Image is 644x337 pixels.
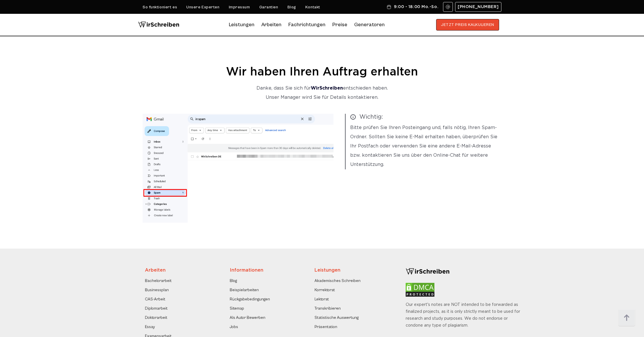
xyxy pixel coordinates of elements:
[143,93,501,102] p: Unser Manager wird Sie für Details kontaktieren.
[145,296,165,303] a: CAS-Arbeit
[406,267,450,276] img: logo-footer
[305,5,320,10] a: Kontakt
[229,20,254,29] a: Leistungen
[261,20,281,29] a: Arbeiten
[230,305,244,312] a: Sitemap
[394,5,438,9] span: 9:00 - 18:00 Mo.-So.
[229,5,250,10] a: Impressum
[143,114,333,223] img: thanks
[145,314,167,321] a: Doktorarbeit
[145,323,155,330] a: Essay
[315,296,329,303] a: Lektorat
[145,267,225,274] div: Arbeiten
[354,20,385,29] a: Generatoren
[315,287,335,294] a: Korrektorat
[455,2,501,12] a: [PHONE_NUMBER]
[143,84,501,93] p: Danke, dass Sie sich für entschieden haben.
[230,314,265,321] a: Als Autor Bewerben
[618,309,635,327] img: button top
[315,277,361,284] a: Akademisches Schreiben
[145,277,172,284] a: Bachelorarbeit
[145,287,169,294] a: Businessplan
[230,296,270,303] a: Rückgabebedingungen
[315,267,394,274] div: Leistungen
[406,283,434,297] img: dmca
[138,19,179,31] img: logo wirschreiben
[458,5,499,9] span: [PHONE_NUMBER]
[145,305,168,312] a: Diplomarbeit
[350,114,501,120] span: Wichtig:
[230,323,238,330] a: Jobs
[315,305,341,312] a: Transkribieren
[143,67,501,78] h1: Wir haben Ihren Auftrag erhalten
[230,287,259,294] a: Beispielarbeiten
[311,86,343,90] strong: WirSchreiben
[186,5,219,10] a: Unsere Experten
[259,5,278,10] a: Garantien
[143,5,177,10] a: So funktioniert es
[446,5,450,9] img: Email
[315,323,337,330] a: Präsentation
[288,20,325,29] a: Fachrichtungen
[230,267,309,274] div: Informationen
[350,123,501,169] p: Bitte prüfen Sie Ihren Posteingang und, falls nötig, Ihren Spam-Ordner. Sollten Sie keine E-Mail ...
[332,22,347,28] a: Preise
[230,277,237,284] a: Blog
[436,19,499,31] button: JETZT PREIS KALKULIEREN
[287,5,296,10] a: Blog
[386,5,392,9] img: Schedule
[315,314,359,321] a: Statistische Auswertung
